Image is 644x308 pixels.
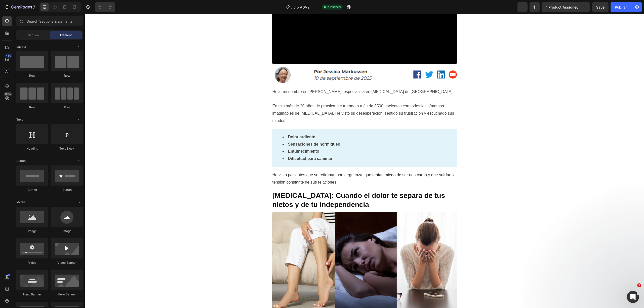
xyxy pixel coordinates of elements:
div: Video [16,260,48,265]
iframe: Design area [85,14,644,308]
div: Video Banner [51,260,83,265]
span: He visto pacientes que se retiraban por vergüenza, que tenían miedo de ser una carga y que sufría... [188,159,371,170]
span: Media [16,200,25,204]
img: gempages_577323134357602854-67bd9d0c-7ec2-434e-964f-09b627c8f4d2.png [187,50,318,70]
strong: Sensaciones de hormigueo [203,128,256,132]
span: Toggle open [75,116,83,124]
span: Element [60,33,72,37]
button: Publish [611,2,632,12]
div: Row [51,73,83,78]
p: 7 [33,4,35,10]
img: gempages_577323134357602854-e85a6521-a848-4f59-a298-e3ec65c93c82.webp [187,198,372,302]
button: 7 [2,2,37,12]
span: Layout [16,45,26,49]
span: 1 [637,283,641,287]
span: Button [16,159,26,163]
div: Image [51,229,83,233]
span: Toggle open [75,198,83,206]
div: Row [16,73,48,78]
span: Save [596,5,605,9]
span: Toggle open [75,43,83,51]
span: Published [327,5,341,9]
span: vib ADV2 [294,5,310,10]
iframe: Intercom live chat [627,291,639,303]
strong: [MEDICAL_DATA]: Cuando el dolor te separa de tus nietos y de tu independencia [188,178,360,194]
span: / [291,5,293,10]
span: Toggle open [75,157,83,165]
div: Button [16,188,48,192]
input: Search Sections & Elements [16,16,83,26]
strong: Dificultad para caminar [203,142,248,147]
div: 450 [5,54,12,58]
div: Hero Banner [16,292,48,297]
button: 1 product assigned [542,2,590,12]
span: 1 product assigned [546,5,579,10]
div: Hero Banner [51,292,83,297]
div: Heading [16,146,48,151]
div: Button [51,188,83,192]
div: Image [16,229,48,233]
div: Undo/Redo [95,2,115,12]
p: En mis más de 20 años de práctica, he tratado a más de 3500 pacientes con todos los síntomas imag... [188,89,372,110]
span: Text [16,117,23,122]
div: Beta [4,92,12,96]
button: Save [592,2,609,12]
img: gempages_577323134357602854-9dc97654-478f-4696-a31b-4e0bd4746599.webp [329,56,372,64]
div: Text Block [51,146,83,151]
strong: Entumecimiento [203,135,234,139]
div: Row [51,105,83,110]
div: Row [16,105,48,110]
p: Hola, mi nombre es [PERSON_NAME], especialista en [MEDICAL_DATA] de [GEOGRAPHIC_DATA]. [188,74,372,81]
span: Section [28,33,39,37]
strong: Dolor ardiente [203,121,230,125]
div: Publish [615,5,627,10]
